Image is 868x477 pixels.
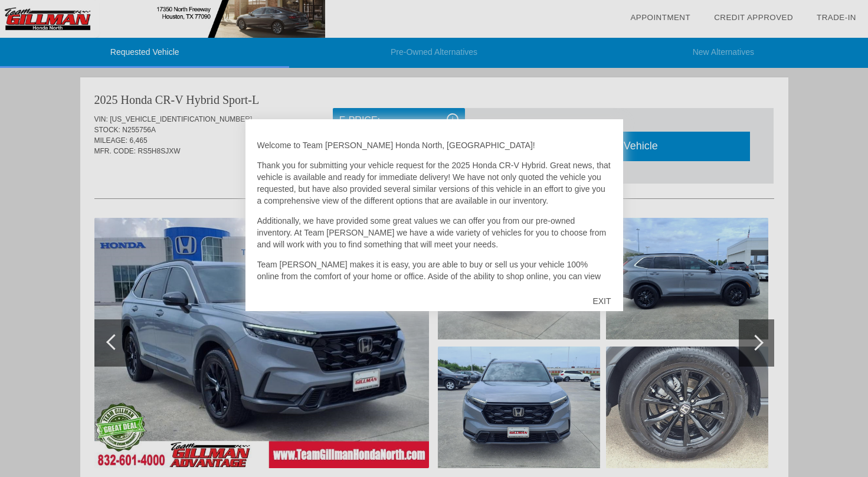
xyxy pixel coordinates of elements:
[257,139,611,151] p: Welcome to Team [PERSON_NAME] Honda North, [GEOGRAPHIC_DATA]!
[581,283,623,319] div: EXIT
[817,13,856,22] a: Trade-In
[257,215,611,250] p: Additionally, we have provided some great values we can offer you from our pre-owned inventory. A...
[257,159,611,207] p: Thank you for submitting your vehicle request for the 2025 Honda CR-V Hybrid. Great news, that ve...
[257,259,611,318] p: Team [PERSON_NAME] makes it is easy, you are able to buy or sell us your vehicle 100% online from...
[630,13,690,22] a: Appointment
[714,13,793,22] a: Credit Approved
